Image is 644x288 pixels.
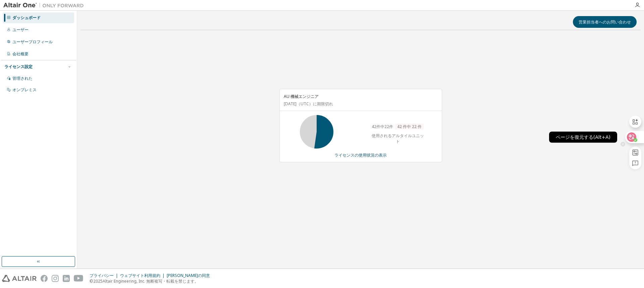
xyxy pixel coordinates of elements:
[372,133,424,144] font: 使用されるアルタイルユニット
[52,275,59,282] img: instagram.svg
[4,64,33,69] font: ライセンス設定
[573,16,637,28] button: 営業担当者へのお問い合わせ
[372,124,424,129] font: 42件中22件
[90,278,93,284] font: ©
[12,87,37,93] font: オンプレミス
[2,275,37,282] img: altair_logo.svg
[12,75,33,81] font: 管理された
[297,101,313,107] font: （UTC）
[93,278,103,284] font: 2025
[63,275,70,282] img: linkedin.svg
[41,275,48,282] img: facebook.svg
[3,2,87,9] img: アルタイルワン
[12,15,41,20] font: ダッシュボード
[12,27,29,33] font: ユーザー
[284,101,297,107] font: [DATE]
[12,39,53,45] font: ユーザープロフィール
[284,94,319,99] font: AU 機械エンジニア
[103,278,199,284] font: Altair Engineering, Inc. 無断複写・転載を禁じます。
[12,51,29,57] font: 会社概要
[90,273,114,278] font: プライバシー
[395,124,424,129] font: 42 件中 22 件
[74,275,84,282] img: youtube.svg
[120,273,160,278] font: ウェブサイト利用規約
[313,101,333,107] font: に期限切れ
[334,152,387,158] font: ライセンスの使用状況の表示
[167,273,210,278] font: [PERSON_NAME]の同意
[579,19,631,25] font: 営業担当者へのお問い合わせ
